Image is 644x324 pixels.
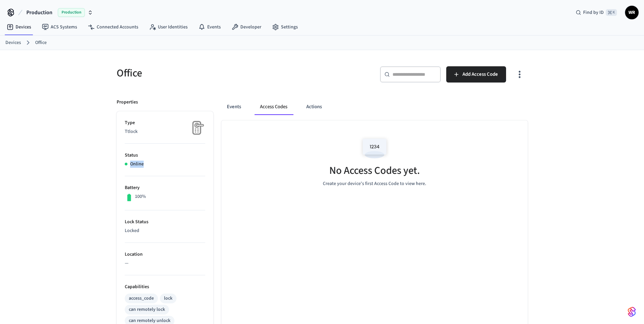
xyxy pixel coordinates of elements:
[462,70,498,79] span: Add Access Code
[117,99,138,106] p: Properties
[144,21,193,33] a: User Identities
[267,21,303,33] a: Settings
[35,39,47,46] a: Office
[125,251,205,258] p: Location
[135,193,146,200] p: 100%
[221,99,246,115] button: Events
[125,218,205,226] p: Lock Status
[82,21,144,33] a: Connected Accounts
[606,9,617,16] span: ⌘ K
[5,39,21,46] a: Devices
[193,21,226,33] a: Events
[129,295,154,302] div: access_code
[125,283,205,291] p: Capabilities
[446,66,506,83] button: Add Access Code
[129,306,165,313] div: can remotely lock
[125,227,205,234] p: Locked
[625,6,639,19] button: WR
[626,6,638,19] span: WR
[26,8,52,17] span: Production
[359,134,390,163] img: Access Codes Empty State
[125,184,205,191] p: Battery
[226,21,267,33] a: Developer
[125,128,205,135] p: Ttlock
[37,21,82,33] a: ACS Systems
[570,6,622,19] div: Find by ID⌘ K
[164,295,172,302] div: lock
[301,99,327,115] button: Actions
[125,119,205,126] p: Type
[329,164,420,178] h5: No Access Codes yet.
[188,119,205,136] img: Placeholder Lock Image
[628,306,636,317] img: SeamLogoGradient.69752ec5.svg
[125,152,205,159] p: Status
[583,9,604,16] span: Find by ID
[323,180,426,187] p: Create your device's first Access Code to view here.
[117,66,318,80] h5: Office
[255,99,293,115] button: Access Codes
[1,21,37,33] a: Devices
[58,8,85,17] span: Production
[130,161,144,168] p: Online
[221,99,528,115] div: ant example
[125,260,205,267] p: —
